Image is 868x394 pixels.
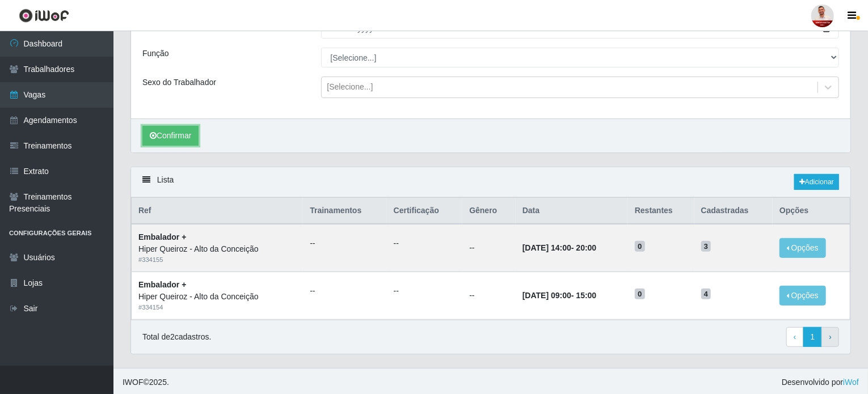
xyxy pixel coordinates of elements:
div: Lista [131,167,850,197]
span: © 2025 . [123,376,169,388]
strong: Embalador + [138,280,186,289]
button: Opções [779,238,826,258]
span: 0 [635,241,645,252]
a: Next [821,327,839,348]
label: Sexo do Trabalhador [142,77,216,88]
td: -- [462,224,516,272]
td: -- [462,272,516,320]
button: Confirmar [142,126,199,146]
th: Cadastradas [694,198,773,224]
th: Certificação [387,198,463,224]
span: 3 [701,241,711,252]
strong: - [523,291,596,300]
div: Hiper Queiroz - Alto da Conceição [138,291,296,303]
time: [DATE] 09:00 [523,291,571,300]
span: 0 [635,289,645,300]
div: # 334155 [138,255,296,265]
th: Opções [773,198,850,224]
p: Total de 2 cadastros. [142,331,211,343]
img: CoreUI Logo [19,9,69,23]
ul: -- [394,285,456,297]
a: Adicionar [794,174,839,190]
th: Data [516,198,628,224]
a: Previous [786,327,804,348]
strong: Embalador + [138,232,186,242]
ul: -- [394,238,456,249]
div: Hiper Queiroz - Alto da Conceição [138,243,296,255]
div: # 334154 [138,303,296,312]
time: 15:00 [576,291,597,300]
time: [DATE] 14:00 [523,243,571,252]
label: Função [142,48,169,60]
span: › [829,332,832,341]
th: Trainamentos [303,198,386,224]
button: Opções [779,286,826,306]
th: Restantes [628,198,694,224]
strong: - [523,243,596,252]
nav: pagination [786,327,839,348]
div: [Selecione...] [327,82,373,94]
span: 4 [701,289,711,300]
span: IWOF [123,378,144,387]
th: Ref [132,198,304,224]
ul: -- [310,238,380,249]
span: Desenvolvido por [782,376,859,388]
span: ‹ [794,332,797,341]
a: iWof [843,378,859,387]
a: 1 [803,327,823,348]
th: Gênero [462,198,516,224]
ul: -- [310,285,380,297]
time: 20:00 [576,243,597,252]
